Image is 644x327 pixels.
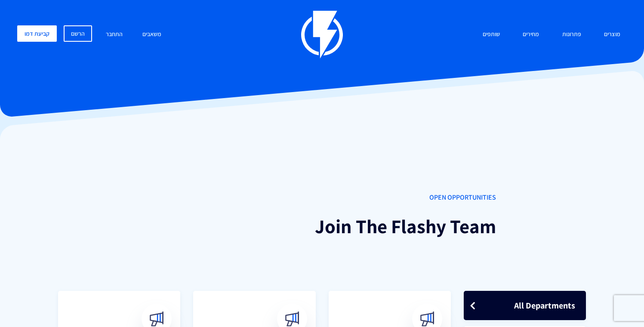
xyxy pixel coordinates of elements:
[17,25,57,42] a: קביעת דמו
[598,25,627,44] a: מוצרים
[149,311,164,326] img: broadcast.svg
[419,311,434,326] img: broadcast.svg
[476,25,506,44] a: שותפים
[284,311,299,326] img: broadcast.svg
[148,216,496,237] h1: Join The Flashy Team
[136,25,168,44] a: משאבים
[99,25,129,44] a: התחבר
[464,291,586,321] a: All Departments
[148,193,496,203] span: OPEN OPPORTUNITIES
[516,25,545,44] a: מחירים
[556,25,588,44] a: פתרונות
[64,25,92,42] a: הרשם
